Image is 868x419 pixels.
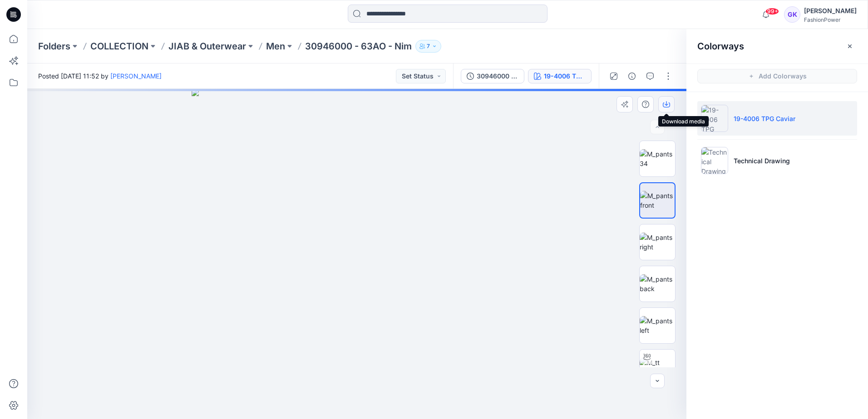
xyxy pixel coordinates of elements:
[765,8,779,15] span: 99+
[477,71,518,81] div: 30946000 - 63AO - Nim
[305,40,412,53] p: 30946000 - 63AO - Nim
[804,5,857,16] div: [PERSON_NAME]
[528,69,592,83] button: 19-4006 TPG Caviar
[640,233,675,252] img: M_pants right
[266,40,285,53] a: Men
[90,40,148,53] a: COLLECTION
[38,71,162,81] span: Posted [DATE] 11:52 by
[640,358,675,377] img: M_tt pants
[625,69,639,83] button: Details
[110,72,162,80] a: [PERSON_NAME]
[701,105,728,132] img: 19-4006 TPG Caviar
[697,41,744,52] h2: Colorways
[804,16,857,23] div: FashionPower
[640,149,675,168] img: M_pants 34
[734,114,795,123] p: 19-4006 TPG Caviar
[640,191,675,210] img: M_pants front
[38,40,70,53] a: Folders
[427,41,430,51] p: 7
[192,89,522,419] img: eyJhbGciOiJIUzI1NiIsImtpZCI6IjAiLCJzbHQiOiJzZXMiLCJ0eXAiOiJKV1QifQ.eyJkYXRhIjp7InR5cGUiOiJzdG9yYW...
[544,71,586,81] div: 19-4006 TPG Caviar
[734,156,790,166] p: Technical Drawing
[461,69,524,83] button: 30946000 - 63AO - Nim
[640,274,675,293] img: M_pants back
[701,147,728,174] img: Technical Drawing
[784,6,800,23] div: GK
[168,40,246,53] a: JIAB & Outerwear
[640,316,675,335] img: M_pants left
[415,40,441,53] button: 7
